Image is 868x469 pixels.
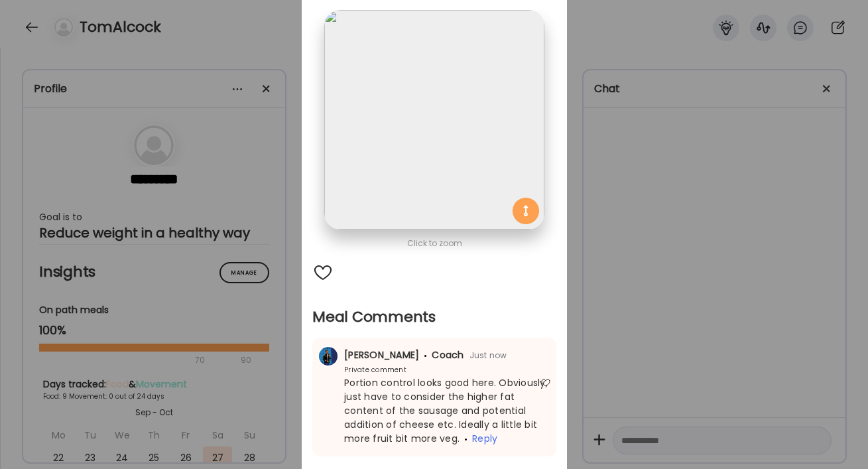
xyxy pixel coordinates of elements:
img: avatars%2F6Yw5v5L7a9csYHzmhnQAVqsnFhf1 [319,347,338,366]
h2: Meal Comments [312,307,556,327]
img: images%2F4q0gtjBHgabz9Cz4GMDkGufGSkS2%2FeygzyrzoqVKv28841ArV%2FiVu7cevg6JDBHn2RLnpl_1080 [324,10,544,230]
div: Private comment [318,365,406,375]
span: [PERSON_NAME] Coach [344,348,464,362]
span: Reply [472,432,497,445]
span: Portion control looks good here. Obviously, just have to consider the higher fat content of the s... [344,376,548,445]
span: Just now [464,350,507,361]
div: Click to zoom [312,235,556,251]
